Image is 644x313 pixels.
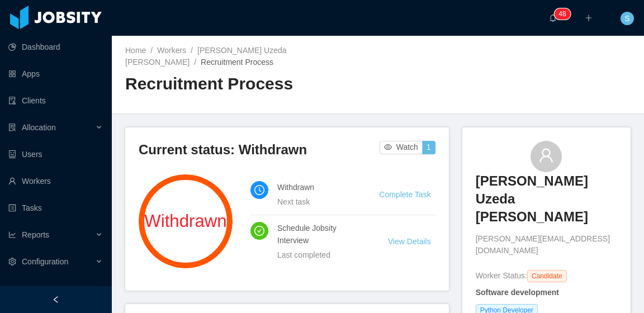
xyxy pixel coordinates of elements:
[476,172,617,226] h3: [PERSON_NAME] Uzeda [PERSON_NAME]
[8,143,103,165] a: icon: robotUsers
[8,89,103,112] a: icon: auditClients
[254,226,264,236] i: icon: check-circle
[554,8,570,20] sup: 48
[277,196,352,208] div: Next task
[527,270,567,282] span: Candidate
[150,46,153,55] span: /
[476,172,617,233] a: [PERSON_NAME] Uzeda [PERSON_NAME]
[585,14,593,22] i: icon: plus
[8,258,16,265] i: icon: setting
[422,141,435,154] button: 1
[8,36,103,58] a: icon: pie-chartDashboard
[201,58,273,67] span: Recruitment Process
[476,271,527,280] span: Worker Status:
[8,197,103,219] a: icon: profileTasks
[379,190,430,199] a: Complete Task
[22,123,56,132] span: Allocation
[380,141,423,154] button: icon: eyeWatch
[194,58,196,67] span: /
[254,185,264,195] i: icon: clock-circle
[8,170,103,192] a: icon: userWorkers
[277,222,361,246] h4: Schedule Jobsity Interview
[562,8,566,20] p: 8
[624,12,629,25] span: S
[22,257,68,266] span: Configuration
[125,73,378,96] h2: Recruitment Process
[388,237,431,246] a: View Details
[139,212,233,230] span: Withdrawn
[558,8,562,20] p: 4
[476,288,559,297] strong: Software development
[277,181,352,193] h4: Withdrawn
[8,63,103,85] a: icon: appstoreApps
[139,141,380,159] h3: Current status: Withdrawn
[277,249,361,261] div: Last completed
[157,46,186,55] a: Workers
[8,124,16,131] i: icon: solution
[549,14,557,22] i: icon: bell
[538,148,554,163] i: icon: user
[125,46,146,55] a: Home
[476,233,617,257] span: [PERSON_NAME][EMAIL_ADDRESS][DOMAIN_NAME]
[22,230,49,239] span: Reports
[125,46,287,67] a: [PERSON_NAME] Uzeda [PERSON_NAME]
[8,231,16,239] i: icon: line-chart
[191,46,193,55] span: /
